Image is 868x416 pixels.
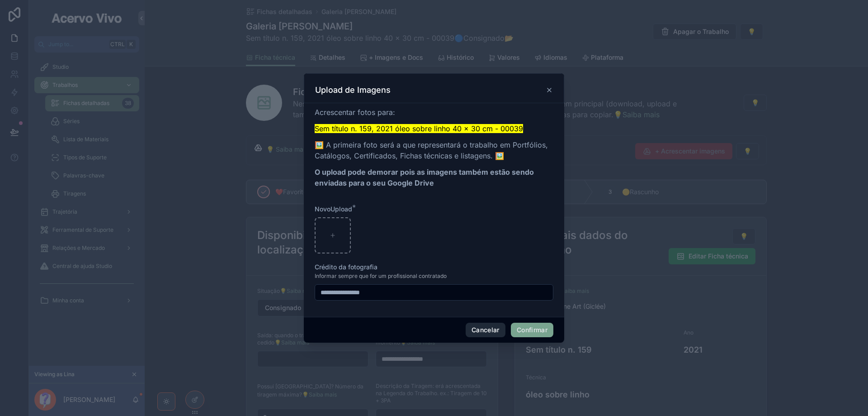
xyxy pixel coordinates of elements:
p: 🖼️ A primeira foto será a que representará o trabalho em Portfólios, Catálogos, Certificados, Fic... [315,139,553,161]
span: Informar sempre que for um profissional contratado [315,273,447,280]
span: NovoUpload [315,205,352,213]
mark: Sem título n. 159, 2021 óleo sobre linho 40 x 30 cm - 00039 [315,124,523,133]
strong: O upload pode demorar pois as imagens também estão sendo enviadas para o seu Google Drive [315,167,534,187]
button: Cancelar [466,323,505,337]
h3: Upload de Imagens [315,85,391,96]
p: Acrescentar fotos para: [315,107,553,118]
span: Crédito da fotografia [315,263,377,271]
button: Confirmar [511,323,553,337]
